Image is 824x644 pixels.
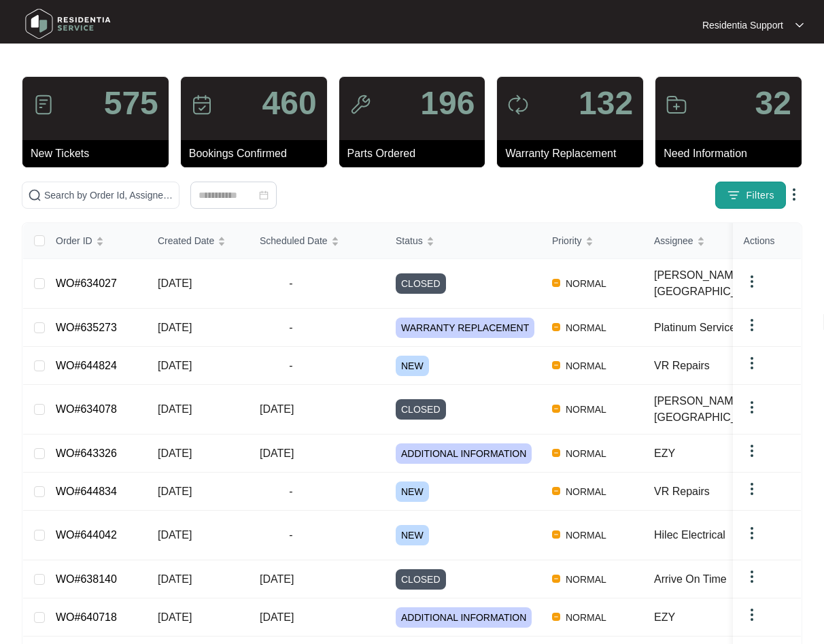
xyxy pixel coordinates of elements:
span: [DATE] [158,611,192,623]
span: - [260,484,322,500]
span: [DATE] [260,403,294,415]
img: dropdown arrow [744,355,760,371]
div: Hilec Electrical [654,527,779,543]
img: dropdown arrow [795,22,804,29]
img: dropdown arrow [744,317,760,333]
a: WO#644834 [56,486,117,497]
div: EZY [654,445,779,462]
img: icon [666,94,687,116]
span: [DATE] [158,360,192,371]
img: dropdown arrow [786,186,802,203]
img: Vercel Logo [552,530,560,539]
span: - [260,320,322,336]
div: VR Repairs [654,484,779,500]
th: Created Date [147,223,249,259]
div: EZY [654,609,779,626]
input: Search by Order Id, Assignee Name, Customer Name, Brand and Model [44,188,173,203]
span: Priority [552,233,582,248]
span: NEW [396,356,429,376]
th: Status [385,223,541,259]
th: Assignee [643,223,779,259]
span: NORMAL [560,275,612,292]
span: [DATE] [158,277,192,289]
th: Actions [733,223,801,259]
a: WO#643326 [56,447,117,459]
p: 132 [579,87,633,120]
span: [DATE] [260,611,294,623]
p: Need Information [664,146,802,162]
span: Status [396,233,423,248]
div: Platinum Services [654,320,779,336]
span: Filters [746,188,774,203]
p: 32 [755,87,791,120]
div: [PERSON_NAME]'s [GEOGRAPHIC_DATA] [654,393,779,426]
span: ADDITIONAL INFORMATION [396,607,532,628]
img: dropdown arrow [744,525,760,541]
p: Warranty Replacement [505,146,643,162]
span: [DATE] [158,322,192,333]
a: WO#634027 [56,277,117,289]
img: dropdown arrow [744,569,760,585]
th: Scheduled Date [249,223,385,259]
a: WO#644824 [56,360,117,371]
span: NORMAL [560,609,612,626]
img: icon [349,94,371,116]
span: NORMAL [560,484,612,500]
img: icon [33,94,54,116]
span: NEW [396,525,429,545]
a: WO#638140 [56,573,117,585]
div: VR Repairs [654,358,779,374]
img: Vercel Logo [552,449,560,457]
span: [DATE] [158,529,192,541]
a: WO#644042 [56,529,117,541]
a: WO#635273 [56,322,117,333]
span: NORMAL [560,358,612,374]
span: NEW [396,481,429,502]
img: Vercel Logo [552,575,560,583]
span: [DATE] [158,573,192,585]
span: Scheduled Date [260,233,328,248]
span: NORMAL [560,571,612,588]
span: NORMAL [560,527,612,543]
span: NORMAL [560,445,612,462]
img: Vercel Logo [552,487,560,495]
th: Order ID [45,223,147,259]
img: filter icon [727,188,740,202]
span: [DATE] [260,573,294,585]
p: Bookings Confirmed [189,146,327,162]
span: CLOSED [396,399,446,420]
img: Vercel Logo [552,613,560,621]
img: dropdown arrow [744,443,760,459]
img: icon [191,94,213,116]
a: WO#640718 [56,611,117,623]
span: CLOSED [396,569,446,590]
th: Priority [541,223,643,259]
img: Vercel Logo [552,279,560,287]
span: Created Date [158,233,214,248]
img: dropdown arrow [744,273,760,290]
span: - [260,275,322,292]
a: WO#634078 [56,403,117,415]
p: 575 [104,87,158,120]
p: New Tickets [31,146,169,162]
span: ADDITIONAL INFORMATION [396,443,532,464]
span: NORMAL [560,401,612,418]
img: Vercel Logo [552,361,560,369]
img: icon [507,94,529,116]
span: [DATE] [158,403,192,415]
img: Vercel Logo [552,405,560,413]
p: 460 [262,87,317,120]
span: [DATE] [158,486,192,497]
p: 196 [420,87,475,120]
button: filter iconFilters [715,182,786,209]
span: - [260,527,322,543]
p: Parts Ordered [347,146,485,162]
span: - [260,358,322,374]
span: Order ID [56,233,92,248]
img: dropdown arrow [744,481,760,497]
div: Arrive On Time [654,571,779,588]
p: Residentia Support [702,18,783,32]
span: [DATE] [260,447,294,459]
div: [PERSON_NAME]'s [GEOGRAPHIC_DATA] [654,267,779,300]
span: NORMAL [560,320,612,336]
